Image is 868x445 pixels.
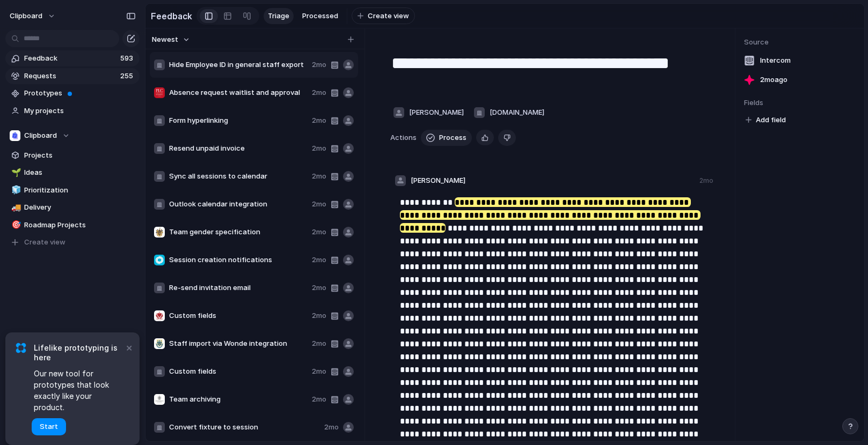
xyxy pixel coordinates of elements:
[302,11,338,21] span: Processed
[10,11,42,21] span: clipboard
[24,202,136,213] span: Delivery
[312,143,326,154] span: 2mo
[368,11,409,21] span: Create view
[5,234,140,250] button: Create view
[411,175,465,186] span: [PERSON_NAME]
[312,199,326,210] span: 2mo
[40,421,58,432] span: Start
[169,143,308,154] span: Resend unpaid invoice
[744,98,856,108] span: Fields
[352,8,415,25] button: Create view
[24,106,136,116] span: My projects
[5,8,61,25] button: clipboard
[439,132,466,143] span: Process
[24,130,57,141] span: Clipboard
[312,227,326,238] span: 2mo
[169,338,308,349] span: Staff import via Wonde integration
[760,75,787,85] span: 2mo ago
[24,167,136,178] span: Ideas
[34,368,123,413] span: Our new tool for prototypes that look exactly like your product.
[312,255,326,265] span: 2mo
[169,394,308,405] span: Team archiving
[34,343,123,362] span: Lifelike prototyping is here
[24,150,136,161] span: Projects
[169,199,308,210] span: Outlook calendar integration
[298,8,342,24] a: Processed
[744,37,856,48] span: Source
[699,176,713,186] div: 2mo
[120,71,135,81] span: 255
[169,227,308,238] span: Team gender specification
[5,182,140,198] a: 🧊Prioritization
[11,202,19,214] div: 🚚
[24,88,136,99] span: Prototypes
[5,128,140,144] button: Clipboard
[498,130,516,146] button: Delete
[169,60,308,70] span: Hide Employee ID in general staff export
[169,283,308,293] span: Re-send invitation email
[312,171,326,182] span: 2mo
[10,185,20,196] button: 🧊
[5,85,140,101] a: Prototypes
[24,237,65,248] span: Create view
[32,418,66,435] button: Start
[312,310,326,321] span: 2mo
[312,366,326,377] span: 2mo
[312,338,326,349] span: 2mo
[744,53,856,68] a: Intercom
[24,71,117,81] span: Requests
[151,10,192,23] h2: Feedback
[24,220,136,231] span: Roadmap Projects
[24,53,117,64] span: Feedback
[169,366,308,377] span: Custom fields
[312,87,326,98] span: 2mo
[5,199,140,216] a: 🚚Delivery
[756,115,786,125] span: Add field
[312,115,326,126] span: 2mo
[5,103,140,119] a: My projects
[5,217,140,233] a: 🎯Roadmap Projects
[122,341,135,354] button: Dismiss
[169,171,308,182] span: Sync all sessions to calendar
[760,55,791,66] span: Intercom
[264,8,294,24] a: Triage
[169,255,308,265] span: Session creation notifications
[169,310,308,321] span: Custom fields
[24,185,136,196] span: Prioritization
[390,104,466,121] button: [PERSON_NAME]
[120,53,135,64] span: 593
[324,422,339,433] span: 2mo
[11,184,19,196] div: 🧊
[150,33,192,47] button: Newest
[5,165,140,181] a: 🌱Ideas
[152,34,178,45] span: Newest
[10,202,20,213] button: 🚚
[409,107,464,118] span: [PERSON_NAME]
[11,167,19,179] div: 🌱
[421,130,472,146] button: Process
[312,283,326,293] span: 2mo
[490,107,544,118] span: [DOMAIN_NAME]
[10,220,20,231] button: 🎯
[5,50,140,66] a: Feedback593
[744,113,787,127] button: Add field
[471,104,547,121] button: [DOMAIN_NAME]
[11,219,19,231] div: 🎯
[169,422,320,433] span: Convert fixture to session
[312,394,326,405] span: 2mo
[268,11,289,21] span: Triage
[5,68,140,84] a: Requests255
[169,87,308,98] span: Absence request waitlist and approval
[5,147,140,164] a: Projects
[10,167,20,178] button: 🌱
[169,115,308,126] span: Form hyperlinking
[312,60,326,70] span: 2mo
[390,132,417,143] span: Actions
